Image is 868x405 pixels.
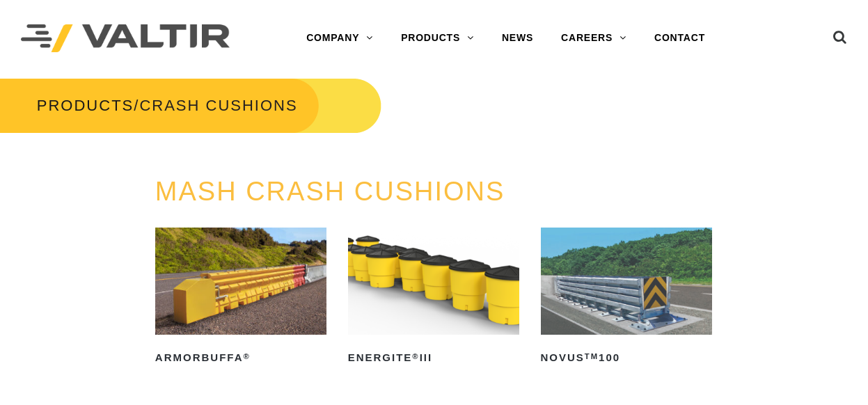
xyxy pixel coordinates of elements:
[412,352,419,360] sup: ®
[541,228,712,370] a: NOVUSTM100
[292,24,387,52] a: COMPANY
[541,347,712,370] h2: NOVUS 100
[37,97,134,114] a: PRODUCTS
[139,97,297,114] span: CRASH CUSHIONS
[243,352,250,360] sup: ®
[155,177,505,206] a: MASH CRASH CUSHIONS
[387,24,488,52] a: PRODUCTS
[155,347,326,370] h2: ArmorBuffa
[21,24,230,53] img: Valtir
[488,24,547,52] a: NEWS
[155,228,326,370] a: ArmorBuffa®
[348,228,519,370] a: ENERGITE®III
[585,352,599,360] sup: TM
[348,347,519,370] h2: ENERGITE III
[547,24,640,52] a: CAREERS
[640,24,719,52] a: CONTACT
